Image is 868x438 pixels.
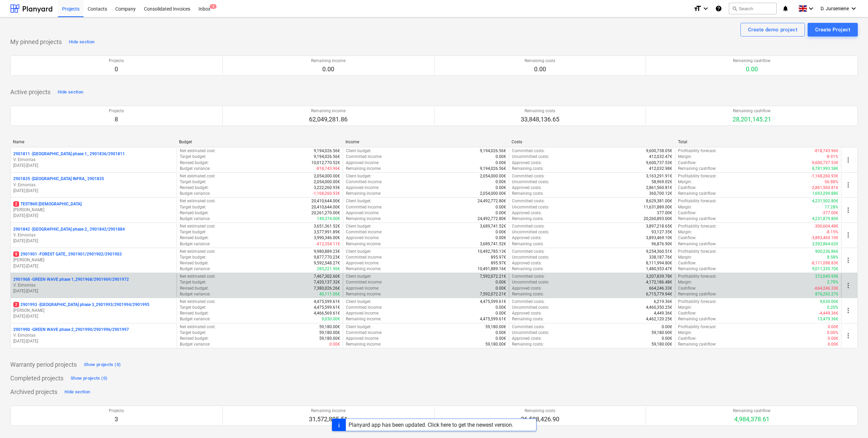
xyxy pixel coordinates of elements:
[678,241,717,247] p: Remaining cashflow :
[646,198,672,204] p: 8,629,381.00€
[314,154,340,160] p: 9,194,026.56€
[512,235,542,241] p: Approved costs :
[13,277,174,294] div: 2901968 -GREEN WAVE phase 1_2901968/2901969/2901972V. Eimontas[DATE]-[DATE]
[733,108,771,114] p: Remaining cashflow
[314,286,340,291] p: 7,380,026.26€
[815,291,838,297] p: 876,292.27€
[512,185,542,191] p: Approved costs :
[678,191,717,196] p: Remaining cashflow :
[346,249,371,254] p: Client budget :
[314,305,340,310] p: 4,475,599.61€
[825,204,838,210] p: 17.28%
[512,241,544,247] p: Remaining costs :
[346,299,371,305] p: Client budget :
[678,204,692,210] p: Margin :
[491,260,506,266] p: 895.97€
[480,241,506,247] p: 3,689,741.52€
[13,140,174,144] div: Name
[346,260,379,266] p: Approved income :
[13,213,174,219] p: [DATE] - [DATE]
[180,198,216,204] p: Net estimated cost :
[346,235,379,241] p: Approved income :
[180,191,210,196] p: Budget variance :
[678,140,839,144] div: Total
[678,266,717,272] p: Remaining cashflow :
[179,140,340,144] div: Budget
[496,279,506,285] p: 0.00€
[678,286,696,291] p: Cashflow :
[649,286,672,291] p: 664,246.33€
[346,291,381,297] p: Remaining income :
[13,163,174,169] p: [DATE] - [DATE]
[827,254,838,260] p: 8.58%
[820,299,838,305] p: 9,030.00€
[649,254,672,260] p: 338,187.76€
[10,88,50,96] p: Active projects
[13,201,19,207] span: 2
[13,257,174,263] p: [PERSON_NAME]
[821,6,849,11] span: D. Jurseniene
[512,160,542,166] p: Approved costs :
[314,254,340,260] p: 9,877,770.23€
[346,305,382,310] p: Committed income :
[180,210,209,216] p: Revised budget :
[512,140,672,144] div: Costs
[815,249,838,254] p: 900,236.86€
[512,191,544,196] p: Remaining costs :
[814,286,838,291] p: -664,246.33€
[480,274,506,279] p: 7,592,072.21€
[678,223,717,229] p: Profitability forecast :
[69,373,109,384] button: Show projects (0)
[180,229,206,235] p: Target budget :
[109,65,124,73] p: 0
[180,223,216,229] p: Net estimated cost :
[180,160,209,166] p: Revised budget :
[811,160,838,166] p: -9,600,737.53€
[180,185,209,191] p: Revised budget :
[309,108,348,114] p: Remaining income
[180,173,216,179] p: Net estimated cost :
[824,179,838,185] p: -56.88%
[311,58,345,64] p: Remaining income
[729,3,777,14] button: Search
[678,148,717,154] p: Profitability forecast :
[311,198,340,204] p: 20,410,644.00€
[13,327,129,333] p: 2901990 - GREEN WAVE phase 2_2901990/2901996/2901997
[180,179,206,185] p: Target budget :
[496,286,506,291] p: 0.00€
[346,241,381,247] p: Remaining income :
[317,216,340,222] p: 149,374.00€
[678,166,717,172] p: Remaining cashflow :
[496,154,506,160] p: 0.00€
[733,115,771,123] p: 28,201,145.21
[314,173,340,179] p: 2,054,000.00€
[525,58,555,64] p: Remaining costs
[109,58,124,64] p: Projects
[314,249,340,254] p: 9,980,889.23€
[678,299,717,305] p: Profitability forecast :
[678,198,717,204] p: Profitability forecast :
[13,188,174,194] p: [DATE] - [DATE]
[512,154,549,160] p: Uncommitted costs :
[512,254,549,260] p: Uncommitted costs :
[314,274,340,279] p: 7,467,302.60€
[811,173,838,179] p: -1,168,260.93€
[512,166,544,172] p: Remaining costs :
[346,266,381,272] p: Remaining income :
[678,254,692,260] p: Margin :
[13,207,174,213] p: [PERSON_NAME]
[109,115,124,123] p: 8
[346,223,371,229] p: Client budget :
[180,241,210,247] p: Budget variance :
[512,148,545,154] p: Committed costs :
[314,223,340,229] p: 3,651,361.52€
[346,154,382,160] p: Committed income :
[815,25,850,34] div: Create Project
[815,274,838,279] p: 212,045.95€
[13,288,174,294] p: [DATE] - [DATE]
[345,140,506,144] div: Income
[827,279,838,285] p: 2.79%
[496,179,506,185] p: 0.00€
[811,235,838,241] p: -3,893,469.10€
[812,166,838,172] p: 8,781,993.58€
